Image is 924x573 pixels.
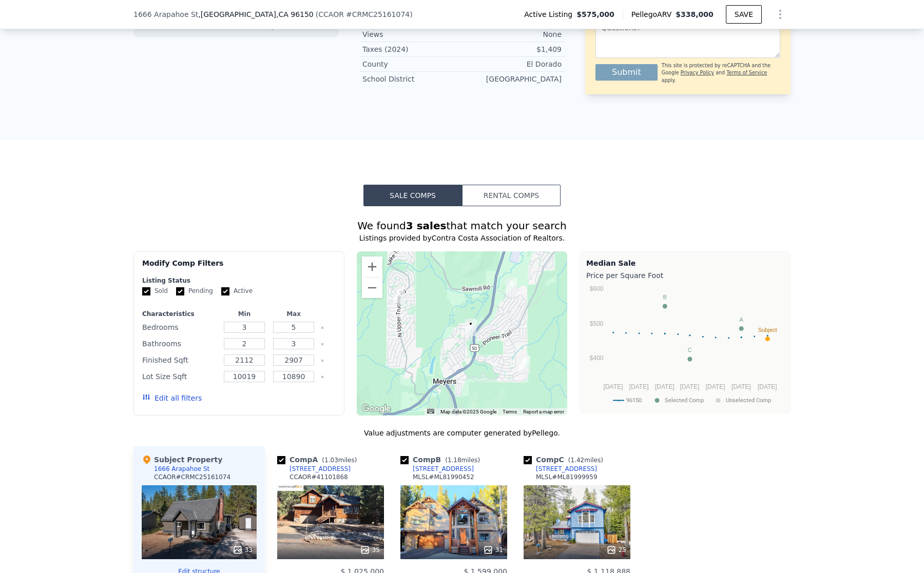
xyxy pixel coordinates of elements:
[536,473,598,481] div: MLSL # ML81999959
[406,220,447,232] strong: 3 sales
[631,9,676,19] span: Pellego ARV
[287,23,301,30] span: Sale
[316,9,413,19] div: ( )
[142,276,336,285] div: Listing Status
[362,29,462,39] div: Views
[590,320,604,327] text: $500
[676,10,714,18] span: $338,000
[142,320,218,334] div: Bedrooms
[586,283,784,411] svg: A chart.
[363,185,462,206] button: Sale Comps
[142,369,218,384] div: Lot Size Sqft
[222,310,267,318] div: Min
[606,545,626,555] div: 25
[265,23,275,30] span: Zip
[362,44,462,54] div: Taxes (2024)
[523,409,564,414] a: Report a map error
[142,287,150,295] input: Sold
[320,375,324,379] button: Clear
[726,5,762,24] button: SAVE
[462,74,562,84] div: [GEOGRAPHIC_DATA]
[221,287,229,295] input: Active
[400,455,484,465] div: Comp B
[393,287,405,304] div: 675 Shoshone St
[362,74,462,84] div: School District
[324,457,338,464] span: 1.03
[465,319,476,336] div: 1666 Arapahoe St
[441,457,484,464] span: ( miles)
[142,258,336,276] div: Modify Comp Filters
[462,29,562,39] div: None
[629,383,649,390] text: [DATE]
[176,287,213,295] label: Pending
[142,337,218,351] div: Bathrooms
[277,455,361,465] div: Comp A
[320,359,324,363] button: Clear
[427,409,434,413] button: Keyboard shortcuts
[726,397,771,404] text: Unselected Comp
[360,545,380,555] div: 35
[740,317,744,323] text: A
[133,219,791,233] div: We found that match your search
[462,44,562,54] div: $1,409
[142,287,168,295] label: Sold
[133,233,791,243] div: Listings provided by Contra Costa Association of Realtors .
[320,342,324,346] button: Clear
[198,9,313,19] span: , [GEOGRAPHIC_DATA]
[142,310,218,318] div: Characteristics
[462,185,561,206] button: Rental Comps
[318,10,344,18] span: CCAOR
[276,10,314,18] span: , CA 96150
[462,59,562,69] div: El Dorado
[663,294,667,300] text: B
[662,62,780,84] div: This site is protected by reCAPTCHA and the Google and apply.
[154,465,209,473] div: 1666 Arapahoe St
[524,455,607,465] div: Comp C
[236,23,253,30] span: Metro
[413,465,474,473] div: [STREET_ADDRESS]
[586,258,784,268] div: Median Sale
[271,310,316,318] div: Max
[133,9,198,19] span: 1666 Arapahoe St
[176,287,184,295] input: Pending
[440,409,496,414] span: Map data ©2025 Google
[706,383,725,390] text: [DATE]
[359,402,393,416] img: Google
[290,473,348,481] div: CCAOR # 41101868
[277,465,351,473] a: [STREET_ADDRESS]
[524,465,597,473] a: [STREET_ADDRESS]
[731,383,751,390] text: [DATE]
[400,465,474,473] a: [STREET_ADDRESS]
[362,278,382,298] button: Zoom out
[448,457,461,464] span: 1.18
[655,383,675,390] text: [DATE]
[519,355,530,373] div: 1528 Chippewa St
[590,354,604,362] text: $400
[524,9,576,19] span: Active Listing
[590,285,604,292] text: $600
[506,278,517,295] div: 1482 Cherry Hills Cir
[688,347,692,353] text: C
[181,23,223,30] span: El Dorado Co.
[758,327,777,333] text: Subject
[681,70,714,75] a: Privacy Policy
[142,455,222,465] div: Subject Property
[413,473,474,481] div: MLSL # ML81990452
[346,10,410,18] span: # CRMC25161074
[626,397,642,404] text: 96150
[570,457,584,464] span: 1.42
[362,59,462,69] div: County
[770,4,791,25] button: Show Options
[665,397,704,404] text: Selected Comp
[564,457,607,464] span: ( miles)
[536,465,597,473] div: [STREET_ADDRESS]
[318,457,361,464] span: ( miles)
[680,383,700,390] text: [DATE]
[233,545,253,555] div: 33
[290,465,351,473] div: [STREET_ADDRESS]
[133,428,791,438] div: Value adjustments are computer generated by Pellego .
[726,70,767,75] a: Terms of Service
[758,383,777,390] text: [DATE]
[362,256,382,277] button: Zoom in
